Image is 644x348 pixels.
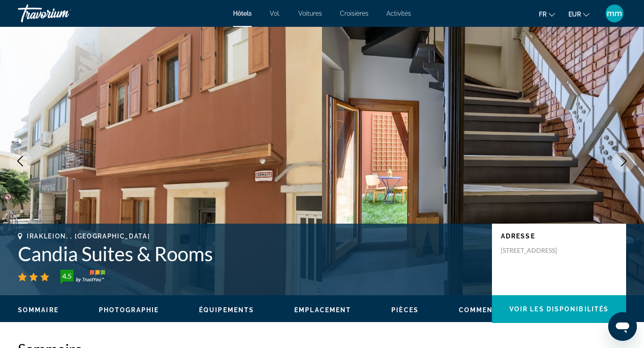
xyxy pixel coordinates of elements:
button: Photographie [99,306,159,314]
a: Travorium [18,2,107,25]
font: fr [539,11,547,18]
button: Changer de devise [568,8,589,21]
span: Commentaires [459,306,520,314]
span: Équipements [199,306,254,314]
button: Changer de langue [539,8,555,21]
a: Croisières [340,10,369,17]
a: Voitures [298,10,322,17]
button: Commentaires [459,306,520,314]
div: 4.5 [58,271,76,281]
button: Menu utilisateur [603,4,626,23]
span: Sommaire [18,306,59,314]
img: trustyou-badge-hor.svg [60,270,105,284]
span: Pièces [391,306,419,314]
iframe: Bouton de lancement de la fenêtre de messagerie [608,312,637,341]
button: Voir les disponibilités [492,295,626,323]
button: Next image [613,150,635,172]
span: Emplacement [294,306,351,314]
font: EUR [568,11,581,18]
button: Pièces [391,306,419,314]
button: Sommaire [18,306,59,314]
span: Photographie [99,306,159,314]
span: Voir les disponibilités [509,306,609,313]
span: Irakleion, , [GEOGRAPHIC_DATA] [27,233,150,240]
p: Adresse [501,233,617,240]
button: Équipements [199,306,254,314]
p: [STREET_ADDRESS] [501,246,572,255]
h1: Candia Suites & Rooms [18,242,483,265]
button: Emplacement [294,306,351,314]
font: mm [607,8,622,18]
a: Hôtels [233,10,252,17]
a: Vol. [270,10,280,17]
a: Activités [386,10,411,17]
button: Previous image [9,150,31,172]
